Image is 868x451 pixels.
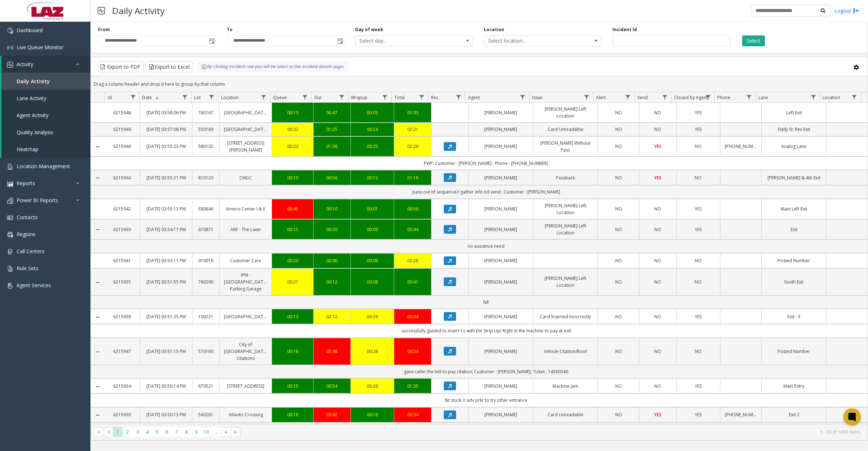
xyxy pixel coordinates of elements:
a: NO [681,348,716,355]
a: 02:12 [318,313,346,320]
a: 6215948 [109,109,136,116]
div: 00:23 [276,143,309,150]
a: Logout [834,7,859,14]
span: YES [695,383,702,389]
a: [PERSON_NAME] Left Location [538,106,593,119]
a: 00:13 [276,313,309,320]
a: 00:54 [318,383,346,390]
span: NO [654,383,661,389]
a: NO [644,278,672,285]
a: 00:28 [355,348,390,355]
div: 00:56 [399,205,427,212]
a: Left Exit [766,109,822,116]
img: 'icon' [7,181,13,187]
a: 6215949 [109,126,136,133]
div: 00:26 [355,383,390,390]
span: Dashboard [17,27,43,34]
a: 100221 [197,313,215,320]
span: Lane Activity [17,95,46,102]
a: 00:24 [355,126,390,133]
label: Incident Id [612,26,637,33]
a: [DATE] 03:55:23 PM [144,143,188,150]
span: NO [695,143,702,149]
a: NO [681,143,716,150]
a: NO [644,226,672,233]
span: NO [695,279,702,285]
a: 00:25 [355,143,390,150]
a: Location Filter Menu [850,92,859,102]
td: gave caller the link to pay citation; Customer : [PERSON_NAME]; Ticket : 74360349 [105,365,868,378]
a: Location Filter Menu [259,92,269,102]
a: YES [681,226,716,233]
label: From [98,26,110,33]
span: NO [654,279,661,285]
a: Dur Filter Menu [337,92,346,102]
td: successfully guided to insert Cc with the Strip Up/ Right in the machine to pay at exit [105,324,868,337]
a: Ameris Center I & II [224,205,267,212]
a: [STREET_ADDRESS][PERSON_NAME] [224,140,267,153]
span: NO [654,126,661,132]
a: 6215947 [109,348,136,355]
a: NO [644,383,672,390]
a: Phone Filter Menu [744,92,754,102]
div: 00:15 [276,226,309,233]
a: 00:21 [276,278,309,285]
img: 'icon' [7,232,13,238]
a: Collapse Details [91,280,105,285]
img: 'icon' [7,215,13,221]
a: [PERSON_NAME] [473,174,529,181]
a: Total Filter Menu [417,92,427,102]
span: Heatmap [17,146,38,153]
a: 00:41 [399,278,427,285]
a: NO [644,313,672,320]
div: 00:01 [355,205,390,212]
td: no assistnce need [105,239,868,253]
span: YES [695,226,702,233]
span: Toggle popup [208,36,216,46]
span: NO [654,258,661,264]
a: Issue Filter Menu [582,92,592,102]
a: NO [644,257,672,264]
a: Agent Activity [1,107,90,124]
a: Lane Filter Menu [808,92,818,102]
span: NO [654,206,661,212]
a: Rec. Filter Menu [454,92,463,102]
img: 'icon' [7,198,13,204]
a: Collapse Details [91,314,105,320]
a: Collapse Details [91,227,105,233]
a: 00:56 [318,174,346,181]
a: 780290 [197,278,215,285]
a: Customer Care [224,257,267,264]
div: 00:15 [276,383,309,390]
a: [GEOGRAPHIC_DATA] [224,109,267,116]
a: 00:09 [355,226,390,233]
a: Quality Analysis [1,124,90,141]
span: Call Centers [17,248,44,255]
div: 00:13 [276,109,309,116]
a: 03:04 [399,313,427,320]
a: City of [GEOGRAPHIC_DATA] Citations [224,341,267,362]
div: 02:00 [318,257,346,264]
a: Eddy St. Rev Exit [766,126,822,133]
button: Export to PDF [98,61,144,72]
img: 'icon' [7,62,13,68]
a: Collapse Details [91,144,105,150]
a: [GEOGRAPHIC_DATA] [224,313,267,320]
a: [PERSON_NAME] & 4th Exit [766,174,822,181]
a: 6215938 [109,313,136,320]
a: NO [681,278,716,285]
span: Agent Services [17,282,51,289]
div: 00:12 [355,174,390,181]
a: [DATE] 03:57:08 PM [144,126,188,133]
a: 6215935 [109,278,136,285]
a: [PERSON_NAME] [473,313,529,320]
a: 010016 [197,257,215,264]
a: 00:03 [355,109,390,116]
a: 580102 [197,143,215,150]
span: YES [654,143,661,149]
div: 00:39 [355,313,390,320]
button: Export to Excel [145,61,193,72]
